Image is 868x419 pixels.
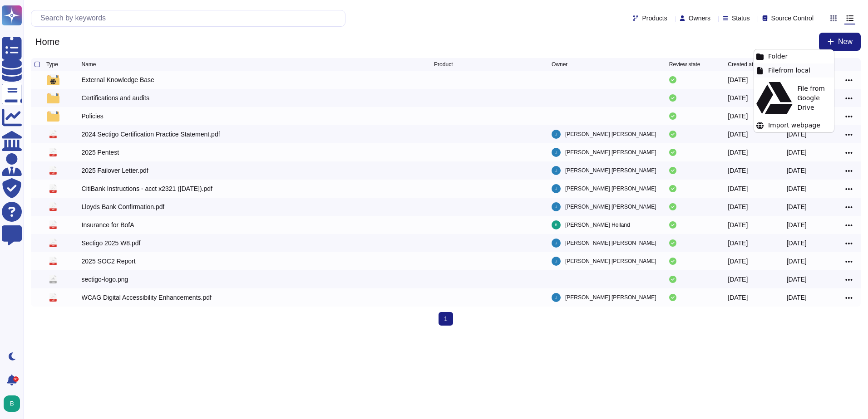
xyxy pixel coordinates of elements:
span: [PERSON_NAME] [PERSON_NAME] [565,257,656,266]
span: [PERSON_NAME] [PERSON_NAME] [565,148,656,157]
div: CitiBank Instructions - acct x2321 ([DATE]).pdf [82,184,212,193]
div: [DATE] [728,130,748,139]
div: [DATE] [728,75,748,84]
img: user [552,220,561,229]
span: Status [732,15,750,21]
span: [PERSON_NAME] [PERSON_NAME] [565,293,656,302]
div: Insurance for BofA [82,220,134,229]
input: Search by keywords [36,10,345,26]
div: Sectigo 2025 W8.pdf [82,239,141,248]
span: [PERSON_NAME] [PERSON_NAME] [565,130,656,139]
span: [PERSON_NAME] [PERSON_NAME] [565,202,656,211]
div: [DATE] [787,166,807,175]
img: user [4,395,20,412]
div: sectigo-logo.png [82,275,128,284]
span: [PERSON_NAME] [PERSON_NAME] [565,166,656,175]
img: user [552,293,561,302]
div: [DATE] [787,293,807,302]
div: [DATE] [728,166,748,175]
span: Source Control [771,15,814,21]
img: user [552,130,561,139]
img: folder [47,111,59,122]
button: user [2,394,26,414]
div: Import webpage [754,118,834,132]
div: 9+ [13,376,19,382]
img: folder [47,93,59,103]
div: Policies [82,112,104,121]
span: [PERSON_NAME] [PERSON_NAME] [565,239,656,248]
div: 2024 Sectigo Certification Practice Statement.pdf [82,130,220,139]
span: [PERSON_NAME] Holland [565,220,630,229]
div: [DATE] [728,275,748,284]
div: File from Google Drive [754,78,834,118]
span: [PERSON_NAME] [PERSON_NAME] [565,184,656,193]
div: 2025 SOC2 Report [82,257,136,266]
div: [DATE] [787,148,807,157]
div: [DATE] [787,239,807,248]
div: 2025 Failover Letter.pdf [82,166,148,175]
img: user [552,202,561,211]
div: [DATE] [787,220,807,229]
div: 2025 Pentest [82,148,119,157]
img: user [552,239,561,248]
img: folder [47,74,59,85]
div: [DATE] [728,148,748,157]
div: [DATE] [728,184,748,193]
span: Products [642,15,667,21]
div: Folder [754,49,834,63]
div: [DATE] [728,93,748,102]
div: [DATE] [728,293,748,302]
button: New [819,33,861,51]
div: [DATE] [728,202,748,211]
div: [DATE] [787,257,807,266]
div: [DATE] [728,257,748,266]
div: [DATE] [787,275,807,284]
span: Owners [689,15,710,21]
span: Created at [728,62,753,67]
div: [DATE] [728,239,748,248]
span: Home [31,35,64,49]
img: user [552,257,561,266]
div: Lloyds Bank Confirmation.pdf [82,202,165,211]
img: user [552,166,561,175]
span: Name [82,62,96,67]
img: user [552,148,561,157]
div: [DATE] [787,184,807,193]
span: Type [46,62,58,67]
div: [DATE] [787,202,807,211]
div: File from local [754,63,834,78]
span: New [838,38,853,45]
div: [DATE] [787,130,807,139]
span: Owner [552,62,567,67]
div: WCAG Digital Accessibility Enhancements.pdf [82,293,212,302]
div: [DATE] [728,220,748,229]
div: External Knowledge Base [82,75,154,84]
span: Review state [669,62,700,67]
div: Certifications and audits [82,93,149,102]
div: [DATE] [728,112,748,121]
img: user [552,184,561,193]
span: Product [434,62,453,67]
span: 1 [439,312,453,326]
